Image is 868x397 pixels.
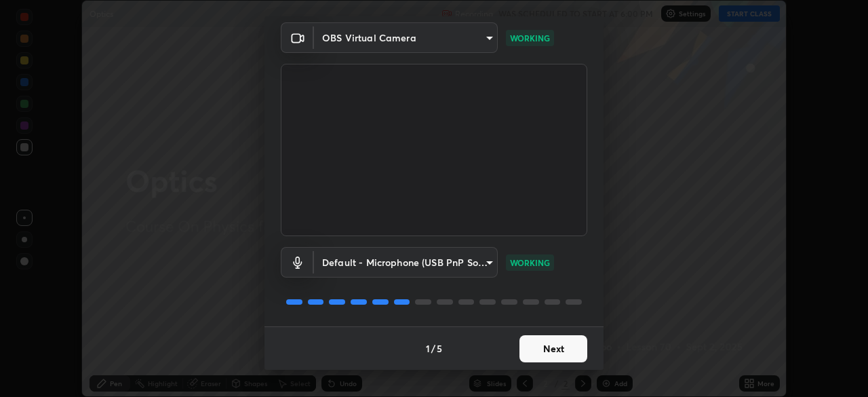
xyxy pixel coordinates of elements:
div: OBS Virtual Camera [314,247,498,278]
p: WORKING [510,257,550,269]
h4: 5 [437,341,442,356]
p: WORKING [510,32,550,44]
div: OBS Virtual Camera [314,22,498,53]
h4: 1 [426,341,430,356]
button: Next [519,335,587,362]
h4: / [431,341,435,356]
